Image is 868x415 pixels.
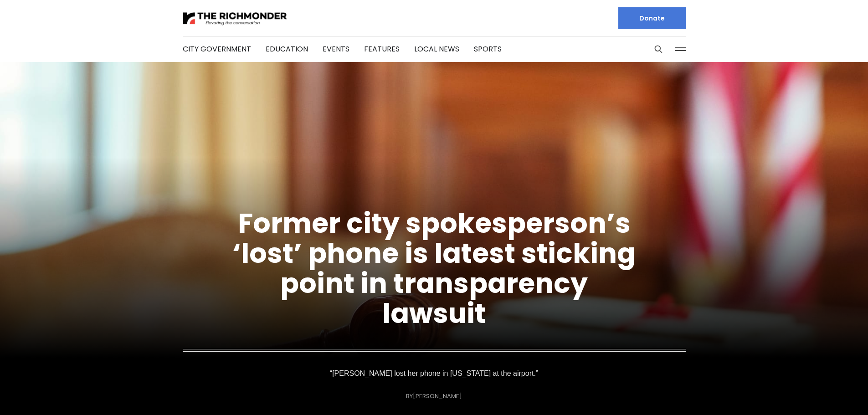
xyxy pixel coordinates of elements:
[414,44,459,54] a: Local News
[364,44,400,54] a: Features
[232,204,636,333] a: Former city spokesperson’s ‘lost’ phone is latest sticking point in transparency lawsuit
[330,367,538,380] p: “[PERSON_NAME] lost her phone in [US_STATE] at the airport.”
[266,44,308,54] a: Education
[323,44,349,54] a: Events
[183,44,251,54] a: City Government
[406,393,462,400] div: By
[474,44,502,54] a: Sports
[652,42,665,56] button: Search this site
[183,10,288,26] img: The Richmonder
[618,7,686,29] a: Donate
[413,392,462,400] a: [PERSON_NAME]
